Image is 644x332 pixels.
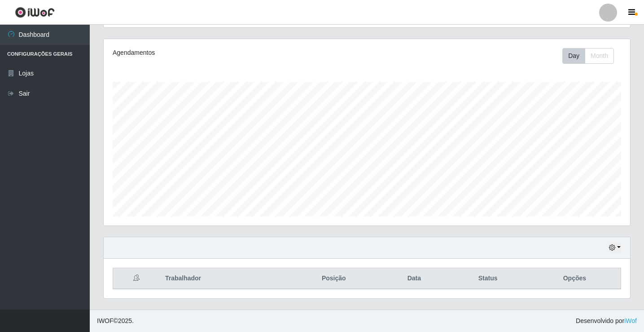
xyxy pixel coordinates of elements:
[562,48,621,64] div: Toolbar with button groups
[381,268,447,289] th: Data
[15,7,55,18] img: CoreUI Logo
[624,317,637,324] a: iWof
[562,48,585,64] button: Day
[113,48,317,58] div: Agendamentos
[529,268,621,289] th: Opções
[562,48,614,64] div: First group
[97,316,134,326] span: © 2025 .
[286,268,381,289] th: Posição
[447,268,529,289] th: Status
[160,268,286,289] th: Trabalhador
[97,317,114,324] span: IWOF
[576,316,637,326] span: Desenvolvido por
[585,48,614,64] button: Month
